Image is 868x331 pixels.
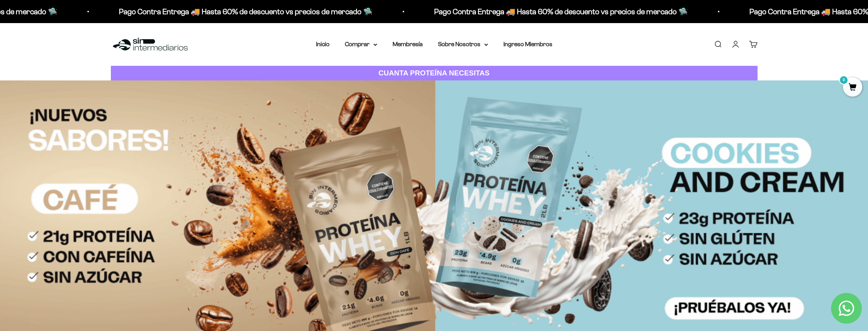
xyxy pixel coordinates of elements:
a: 0 [843,84,862,92]
a: Inicio [316,41,329,47]
mark: 0 [839,75,848,85]
a: Ingreso Miembros [503,41,552,47]
summary: Sobre Nosotros [438,39,488,49]
summary: Comprar [345,39,377,49]
a: Membresía [393,41,423,47]
a: CUANTA PROTEÍNA NECESITAS [111,66,758,81]
strong: CUANTA PROTEÍNA NECESITAS [378,69,490,77]
p: Pago Contra Entrega 🚚 Hasta 60% de descuento vs precios de mercado 🛸 [433,5,686,18]
p: Pago Contra Entrega 🚚 Hasta 60% de descuento vs precios de mercado 🛸 [117,5,371,18]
